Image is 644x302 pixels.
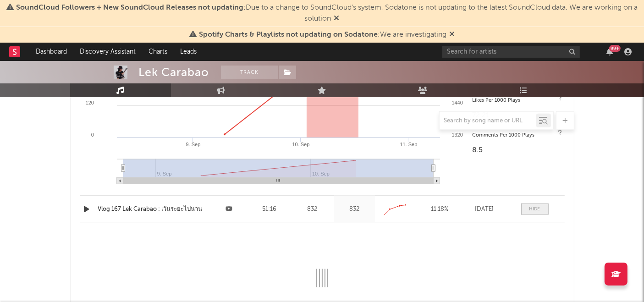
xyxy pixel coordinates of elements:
[91,132,94,137] text: 0
[472,145,560,156] div: 8.5
[292,205,332,214] div: 832
[142,43,174,61] a: Charts
[85,100,94,105] text: 120
[400,142,417,147] text: 11. Sep
[73,43,142,61] a: Discovery Assistant
[186,142,200,147] text: 9. Sep
[174,43,203,61] a: Leads
[442,46,580,58] input: Search for artists
[292,142,309,147] text: 10. Sep
[606,48,613,55] button: 99+
[451,100,462,105] text: 1440
[609,45,621,52] div: 99 +
[449,31,455,38] span: Dismiss
[466,205,503,214] div: [DATE]
[199,31,446,38] span: : We are investigating
[472,95,560,106] div: Likes Per 1000 Plays
[451,132,462,137] text: 1320
[199,31,378,38] span: Spotify Charts & Playlists not updating on Sodatone
[336,205,373,214] div: 832
[472,110,560,121] div: 72.21
[98,205,206,214] a: Vlog 167 Lek Carabao : เวันระยะไปนาน
[29,43,73,61] a: Dashboard
[334,15,340,22] span: Dismiss
[418,205,462,214] div: 11.18 %
[440,117,536,125] input: Search by song name or URL
[252,205,288,214] div: 51:16
[16,4,638,22] span: : Due to a change to SoundCloud's system, Sodatone is not updating to the latest SoundCloud data....
[472,130,560,141] div: Comments Per 1000 Plays
[16,4,243,11] span: SoundCloud Followers + New SoundCloud Releases not updating
[139,66,209,79] div: Lek Carabao
[221,66,278,79] button: Track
